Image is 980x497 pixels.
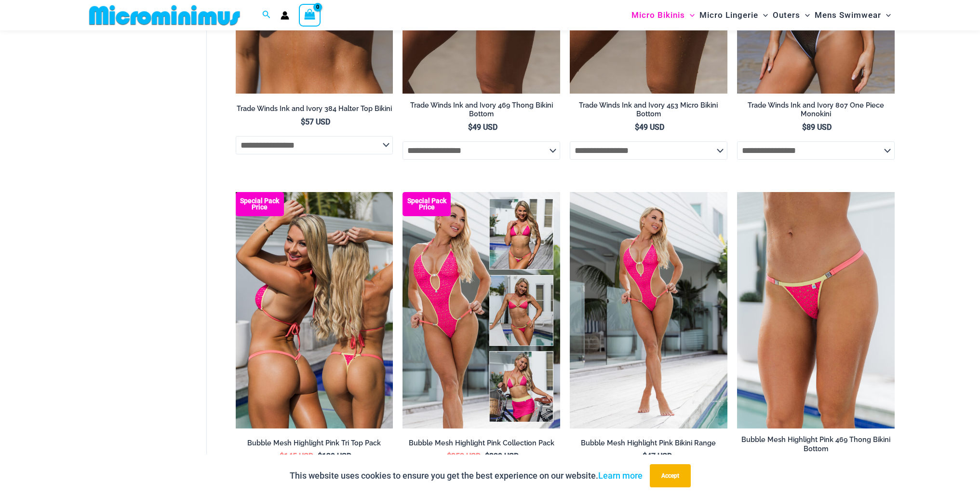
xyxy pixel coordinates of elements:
[881,3,891,28] span: Menu Toggle
[802,123,832,132] bdi: 89 USD
[403,101,560,123] a: Trade Winds Ink and Ivory 469 Thong Bikini Bottom
[403,198,451,210] b: Special Pack Price
[643,452,672,461] bdi: 47 USD
[403,439,560,451] a: Bubble Mesh Highlight Pink Collection Pack
[629,3,697,28] a: Micro BikinisMenu ToggleMenu Toggle
[570,101,727,123] a: Trade Winds Ink and Ivory 453 Micro Bikini Bottom
[737,192,895,428] img: Bubble Mesh Highlight Pink 469 Thong 01
[447,452,481,461] bdi: 352 USD
[236,104,393,117] a: Trade Winds Ink and Ivory 384 Halter Top Bikini
[290,469,643,483] p: This website uses cookies to ensure you get the best experience on our website.
[737,192,895,428] a: Bubble Mesh Highlight Pink 469 Thong 01Bubble Mesh Highlight Pink 469 Thong 02Bubble Mesh Highlig...
[570,439,727,448] h2: Bubble Mesh Highlight Pink Bikini Range
[280,452,313,461] bdi: 145 USD
[650,464,691,487] button: Accept
[85,4,244,26] img: MM SHOP LOGO FLAT
[318,452,351,461] bdi: 139 USD
[737,435,895,457] a: Bubble Mesh Highlight Pink 469 Thong Bikini Bottom
[236,198,284,210] b: Special Pack Price
[236,192,393,428] a: Tri Top Pack F Tri Top Pack BTri Top Pack B
[812,3,893,28] a: Mens SwimwearMenu ToggleMenu Toggle
[570,439,727,451] a: Bubble Mesh Highlight Pink Bikini Range
[802,123,806,132] span: $
[281,11,289,20] a: Account icon link
[737,435,895,453] h2: Bubble Mesh Highlight Pink 469 Thong Bikini Bottom
[403,192,560,428] a: Collection Pack F Collection Pack BCollection Pack B
[570,101,727,119] h2: Trade Winds Ink and Ivory 453 Micro Bikini Bottom
[643,452,647,461] span: $
[236,439,393,448] h2: Bubble Mesh Highlight Pink Tri Top Pack
[301,117,305,126] span: $
[737,101,895,119] h2: Trade Winds Ink and Ivory 807 One Piece Monokini
[631,3,685,28] span: Micro Bikinis
[485,452,489,461] span: $
[635,123,639,132] span: $
[800,3,810,28] span: Menu Toggle
[403,439,560,448] h2: Bubble Mesh Highlight Pink Collection Pack
[280,452,284,461] span: $
[815,3,881,28] span: Mens Swimwear
[737,101,895,123] a: Trade Winds Ink and Ivory 807 One Piece Monokini
[301,117,330,126] bdi: 57 USD
[685,3,695,28] span: Menu Toggle
[570,192,727,428] a: Bubble Mesh Highlight Pink 819 One Piece 01Bubble Mesh Highlight Pink 819 One Piece 03Bubble Mesh...
[758,3,768,28] span: Menu Toggle
[628,1,895,29] nav: Site Navigation
[318,452,322,461] span: $
[403,101,560,119] h2: Trade Winds Ink and Ivory 469 Thong Bikini Bottom
[447,452,451,461] span: $
[697,3,770,28] a: Micro LingerieMenu ToggleMenu Toggle
[236,192,393,428] img: Tri Top Pack B
[236,104,393,113] h2: Trade Winds Ink and Ivory 384 Halter Top Bikini
[598,470,643,481] a: Learn more
[773,3,800,28] span: Outers
[262,9,271,21] a: Search icon link
[485,452,519,461] bdi: 329 USD
[468,123,497,132] bdi: 49 USD
[770,3,812,28] a: OutersMenu ToggleMenu Toggle
[468,123,472,132] span: $
[699,3,758,28] span: Micro Lingerie
[570,192,727,428] img: Bubble Mesh Highlight Pink 819 One Piece 01
[403,192,560,428] img: Collection Pack F
[635,123,664,132] bdi: 49 USD
[299,4,321,26] a: View Shopping Cart, empty
[236,439,393,451] a: Bubble Mesh Highlight Pink Tri Top Pack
